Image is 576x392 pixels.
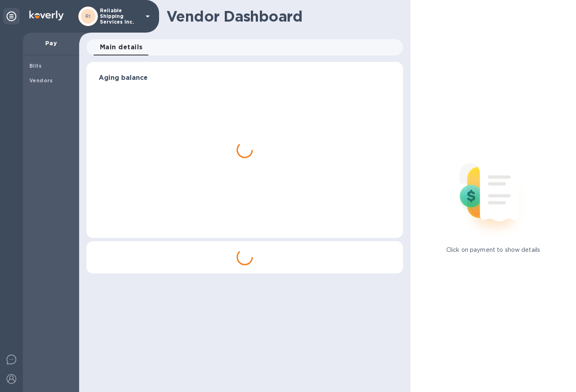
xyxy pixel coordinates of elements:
b: Bills [29,63,42,69]
p: Reliable Shipping Services Inc. [100,8,141,25]
p: Pay [29,39,73,47]
span: Main details [100,42,143,53]
b: Vendors [29,77,53,84]
h1: Vendor Dashboard [166,8,397,25]
b: RI [85,13,91,19]
h3: Aging balance [99,74,391,82]
img: Logo [29,11,64,20]
div: Unpin categories [3,8,20,24]
p: Click on payment to show details [446,246,540,254]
